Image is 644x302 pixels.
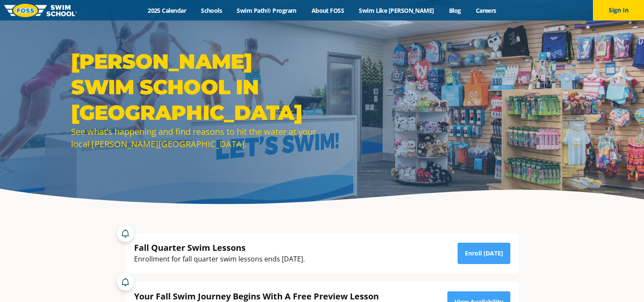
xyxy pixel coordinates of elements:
[352,6,442,15] a: Swim Like [PERSON_NAME]
[140,6,194,15] a: 2025 Calendar
[441,6,468,15] a: Blog
[194,6,229,15] a: Schools
[71,125,318,150] div: See what’s happening and find reasons to hit the water at your local [PERSON_NAME][GEOGRAPHIC_DATA].
[71,49,318,125] h1: [PERSON_NAME] Swim School in [GEOGRAPHIC_DATA]
[304,6,352,15] a: About FOSS
[134,242,305,253] div: Fall Quarter Swim Lessons
[134,253,305,265] div: Enrollment for fall quarter swim lessons ends [DATE].
[134,290,420,302] div: Your Fall Swim Journey Begins With A Free Preview Lesson
[468,6,504,15] a: Careers
[4,4,77,17] img: FOSS Swim School Logo
[229,6,304,15] a: Swim Path® Program
[458,243,510,264] a: Enroll [DATE]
